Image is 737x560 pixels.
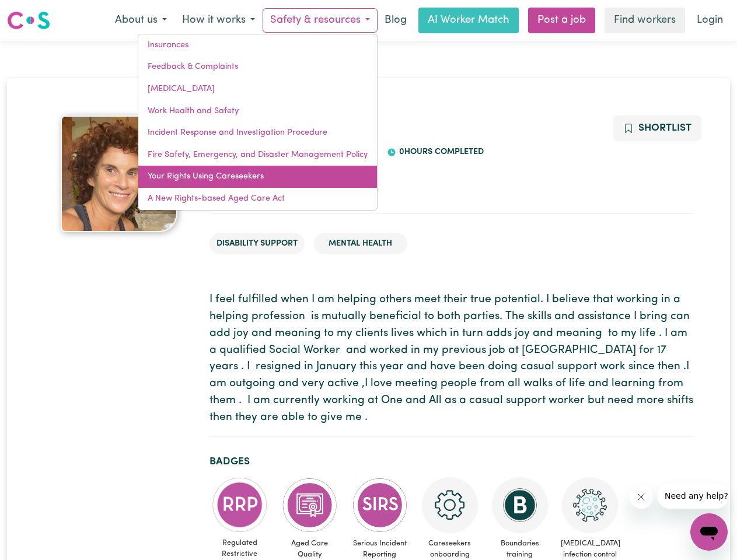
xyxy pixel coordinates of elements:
a: Login [690,8,730,33]
a: Careseekers logo [7,7,50,34]
img: Careseekers logo [7,10,50,31]
a: Your Rights Using Careseekers [138,166,377,188]
a: Insurances [138,34,377,57]
img: Belinda [61,116,177,232]
a: Belinda's profile picture' [43,116,195,232]
img: CS Academy: Careseekers Onboarding course completed [422,477,478,533]
span: 0 hours completed [396,148,484,156]
a: Incident Response and Investigation Procedure [138,122,377,144]
button: Safety & resources [263,8,378,33]
li: Disability Support [209,233,305,255]
img: CS Academy: Serious Incident Reporting Scheme course completed [352,477,408,533]
img: CS Academy: Boundaries in care and support work course completed [492,477,548,533]
a: Post a job [528,8,595,33]
iframe: Message from company [658,483,728,509]
a: Work Health and Safety [138,100,377,123]
img: CS Academy: Aged Care Quality Standards & Code of Conduct course completed [282,477,338,533]
button: Add to shortlist [613,116,701,141]
a: Blog [378,8,414,33]
span: Shortlist [638,123,691,133]
a: [MEDICAL_DATA] [138,78,377,100]
img: CS Academy: COVID-19 Infection Control Training course completed [562,477,618,533]
a: AI Worker Match [418,8,519,33]
button: About us [107,8,174,33]
li: Mental Health [314,233,407,255]
a: Find workers [605,8,685,33]
button: How it works [174,8,263,33]
p: I feel fulfilled when I am helping others meet their true potential. I believe that working in a ... [209,292,694,426]
iframe: Close message [630,485,653,509]
img: CS Academy: Regulated Restrictive Practices course completed [212,477,268,533]
a: A New Rights-based Aged Care Act [138,188,377,210]
h2: Badges [209,456,694,468]
div: Safety & resources [138,34,378,211]
a: Fire Safety, Emergency, and Disaster Management Policy [138,144,377,166]
iframe: Button to launch messaging window [690,513,728,551]
span: Need any help? [7,8,71,17]
a: Feedback & Complaints [138,56,377,78]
